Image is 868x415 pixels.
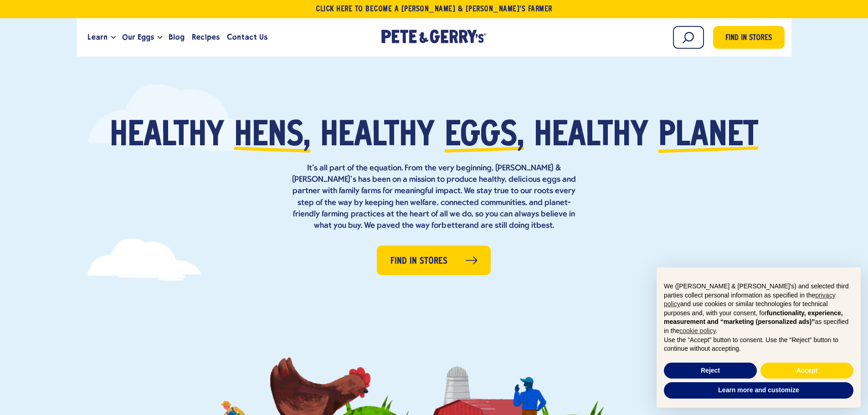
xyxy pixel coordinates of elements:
button: Reject [664,363,757,379]
a: Contact Us [223,25,271,50]
button: Accept [760,363,853,379]
span: healthy [534,119,648,154]
p: It’s all part of the equation. From the very beginning, [PERSON_NAME] & [PERSON_NAME]’s has been ... [288,163,580,231]
input: Search [673,26,704,49]
span: Recipes [192,31,220,43]
span: healthy [320,119,435,154]
button: Learn more and customize [664,382,853,399]
a: Find in Stores [377,246,491,275]
a: cookie policy [679,327,715,334]
span: Learn [87,31,108,43]
a: Learn [84,25,111,50]
span: eggs, [445,119,524,154]
p: We ([PERSON_NAME] & [PERSON_NAME]'s) and selected third parties collect personal information as s... [664,282,853,336]
span: Find in Stores [390,254,447,268]
a: Find in Stores [713,26,785,49]
a: Our Eggs [118,25,158,50]
span: Our Eggs [122,31,154,43]
strong: better [442,221,465,230]
a: Blog [165,25,188,50]
strong: best [536,221,553,230]
button: Open the dropdown menu for Our Eggs [158,36,162,39]
span: Blog [169,31,185,43]
a: Recipes [188,25,223,50]
span: Find in Stores [725,32,772,45]
span: Contact Us [227,31,267,43]
span: planet [658,119,758,154]
button: Open the dropdown menu for Learn [111,36,116,39]
span: hens, [234,119,310,154]
span: Healthy [110,119,224,154]
p: Use the “Accept” button to consent. Use the “Reject” button to continue without accepting. [664,336,853,354]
